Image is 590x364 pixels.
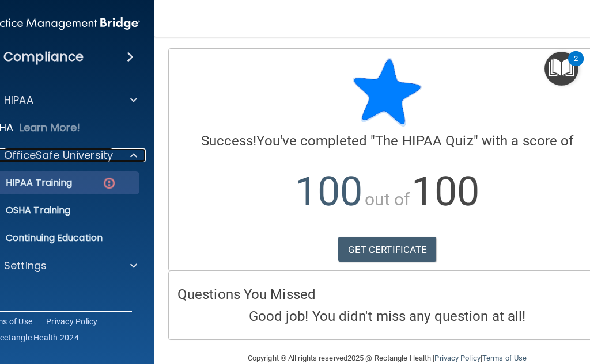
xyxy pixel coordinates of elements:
[20,121,81,135] p: Learn More!
[201,133,257,149] span: Success!
[46,316,98,327] a: Privacy Policy
[3,49,84,65] h4: Compliance
[295,168,362,215] span: 100
[4,259,47,273] p: Settings
[338,237,437,262] a: GET CERTIFICATE
[353,58,422,127] img: blue-star-rounded.9d042014.png
[365,189,410,209] span: out of
[4,93,33,107] p: HIPAA
[4,148,113,162] p: OfficeSafe University
[434,354,480,362] a: Privacy Policy
[411,168,479,215] span: 100
[102,176,116,190] img: danger-circle.6113f641.png
[544,52,578,86] button: Open Resource Center, 2 new notifications
[574,59,578,74] div: 2
[375,133,473,149] span: The HIPAA Quiz
[482,354,527,362] a: Terms of Use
